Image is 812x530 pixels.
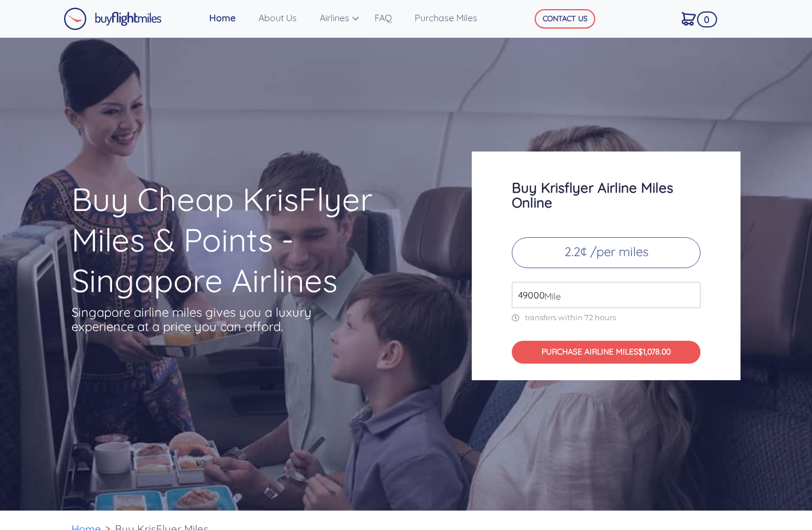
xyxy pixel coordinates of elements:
[512,237,700,268] p: 2.2¢ /per miles
[254,6,315,29] a: About Us
[682,12,696,26] img: Cart
[205,6,254,29] a: Home
[71,179,427,301] h1: Buy Cheap KrisFlyer Miles & Points - Singapore Airlines
[370,6,410,29] a: FAQ
[535,9,595,29] button: CONTACT US
[63,7,162,30] img: Buy Flight Miles Logo
[410,6,496,29] a: Purchase Miles
[677,6,712,30] a: 0
[697,11,717,27] span: 0
[512,180,700,210] h3: Buy Krisflyer Airline Miles Online
[539,289,561,303] span: Mile
[512,313,700,322] p: transfers within 72 hours
[315,6,370,29] a: Airlines
[63,5,162,33] a: Buy Flight Miles Logo
[512,341,700,364] button: PURCHASE AIRLINE MILES$1,078.00
[638,346,671,357] span: $1,078.00
[71,305,329,334] p: Singapore airline miles gives you a luxury experience at a price you can afford.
